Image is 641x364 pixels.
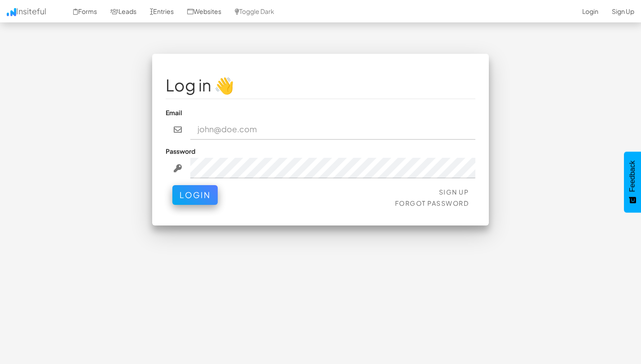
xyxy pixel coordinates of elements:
a: Forgot Password [395,199,469,207]
a: Sign Up [439,188,469,196]
img: icon.png [7,8,16,16]
button: Feedback - Show survey [624,152,641,212]
label: Password [166,147,195,156]
input: john@doe.com [190,119,476,140]
h1: Log in 👋 [166,76,475,94]
button: Login [172,185,218,205]
label: Email [166,108,182,117]
span: Feedback [628,160,637,192]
